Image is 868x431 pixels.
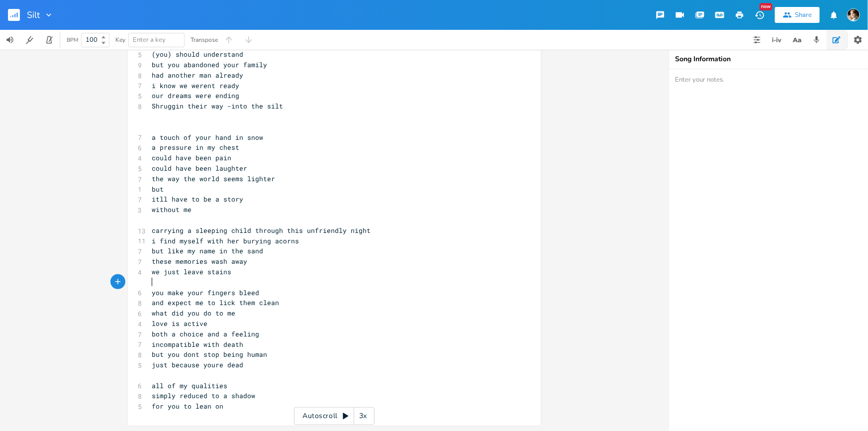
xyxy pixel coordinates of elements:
[152,60,267,69] span: but you abandoned your family
[152,81,239,90] span: i know we werent ready
[152,298,279,307] span: and expect me to lick them clean
[115,37,125,43] div: Key
[152,360,243,369] span: just because youre dead
[191,37,218,43] div: Transpose
[152,402,223,411] span: for you to lean on
[152,133,263,142] span: a touch of your hand in snow
[152,153,231,162] span: could have been pain
[152,267,231,276] span: we just leave stains
[152,381,227,390] span: all of my qualities
[152,288,259,297] span: you make your fingers bleed
[152,226,371,235] span: carrying a sleeping child through this unfriendly night
[27,10,40,19] span: Silt
[847,8,860,21] img: Robert Wise
[152,246,263,255] span: but like my name in the sand
[152,340,243,349] span: incompatible with death
[152,91,239,100] span: our dreams were ending
[133,35,166,44] span: Enter a key
[750,6,770,24] button: New
[152,50,243,59] span: (you) should understand
[795,10,812,19] div: Share
[152,195,243,204] span: itll have to be a story
[152,174,275,183] span: the way the world seems lighter
[152,309,235,318] span: what did you do to me
[152,205,192,214] span: without me
[675,56,862,63] div: Song Information
[354,407,372,425] div: 3x
[775,7,820,23] button: Share
[152,164,247,173] span: could have been laughter
[152,319,207,328] span: love is active
[152,350,267,359] span: but you dont stop being human
[152,71,243,80] span: had another man already
[152,236,299,245] span: i find myself with her burying acorns
[152,102,283,110] span: Shruggin their way -into the silt
[760,3,772,10] div: New
[294,407,375,425] div: Autoscroll
[152,143,239,152] span: a pressure in my chest
[67,37,78,43] div: BPM
[152,257,247,266] span: these memories wash away
[152,185,164,194] span: but
[152,391,255,400] span: simply reduced to a shadow
[152,329,259,338] span: both a choice and a feeling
